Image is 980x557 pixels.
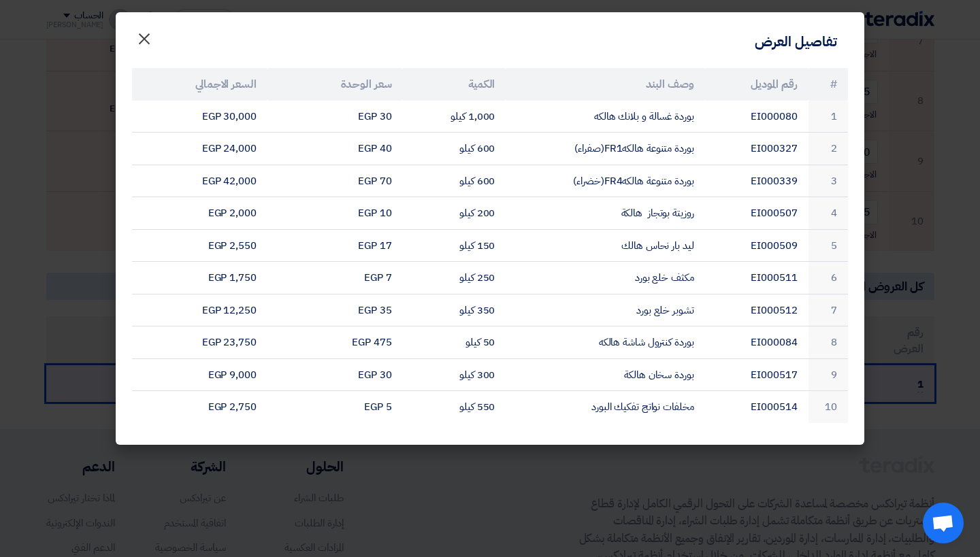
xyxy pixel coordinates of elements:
td: 9,000 EGP [132,358,267,391]
td: EI000327 [705,133,808,165]
td: 17 EGP [267,229,403,262]
td: 550 كيلو [402,391,506,423]
td: EI000084 [705,326,808,359]
td: بوردة كنترول شاشة هالكه [506,326,704,359]
td: بوردة غسالة و بلانك هالكه [506,101,704,133]
td: 600 كيلو [402,133,506,165]
td: EI000514 [705,391,808,423]
td: EI000080 [705,101,808,133]
td: 50 كيلو [402,326,506,359]
td: 30 EGP [267,358,403,391]
td: مكثف خلع بورد [506,262,704,294]
td: بوردة سخان هالكة [506,358,704,391]
td: 5 EGP [267,391,403,423]
td: 30,000 EGP [132,101,267,133]
td: 200 كيلو [402,197,506,230]
td: 3 [808,165,848,197]
td: EI000507 [705,197,808,230]
th: سعر الوحدة [267,68,403,101]
td: 24,000 EGP [132,133,267,165]
td: 300 كيلو [402,358,506,391]
td: EI000339 [705,165,808,197]
td: 42,000 EGP [132,165,267,197]
td: 1,750 EGP [132,262,267,294]
td: 12,250 EGP [132,294,267,326]
th: رقم الموديل [705,68,808,101]
td: روزيتة بوتجاز هالكة [506,197,704,230]
td: 2 [808,133,848,165]
td: 6 [808,262,848,294]
td: EI000511 [705,262,808,294]
td: 10 [808,391,848,423]
td: تشوبر خلع بورد [506,294,704,326]
td: EI000509 [705,229,808,262]
td: 30 EGP [267,101,403,133]
td: بوردة متنوعة هالكهFR1(صفراء) [506,133,704,165]
td: 35 EGP [267,294,403,326]
td: 9 [808,358,848,391]
td: 1,000 كيلو [402,101,506,133]
td: 70 EGP [267,165,403,197]
td: 4 [808,197,848,230]
td: 150 كيلو [402,229,506,262]
td: مخلفات نواتج تفكيك البورد [506,391,704,423]
th: السعر الاجمالي [132,68,267,101]
td: 8 [808,326,848,359]
td: 10 EGP [267,197,403,230]
div: Open chat [923,503,964,543]
th: الكمية [402,68,506,101]
button: Close [125,22,163,49]
td: 475 EGP [267,326,403,359]
td: بوردة متنوعة هالكهFR4(خضراء) [506,165,704,197]
th: وصف البند [506,68,704,101]
td: EI000517 [705,358,808,391]
td: 1 [808,101,848,133]
td: 2,550 EGP [132,229,267,262]
td: 40 EGP [267,133,403,165]
td: 23,750 EGP [132,326,267,359]
td: 7 EGP [267,262,403,294]
td: 2,750 EGP [132,391,267,423]
td: 250 كيلو [402,262,506,294]
td: 2,000 EGP [132,197,267,230]
td: ليد بار نحاس هالك [506,229,704,262]
td: 600 كيلو [402,165,506,197]
td: 5 [808,229,848,262]
td: EI000512 [705,294,808,326]
th: # [808,68,848,101]
td: 7 [808,294,848,326]
td: 350 كيلو [402,294,506,326]
span: × [136,18,152,58]
h4: تفاصيل العرض [755,33,837,50]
